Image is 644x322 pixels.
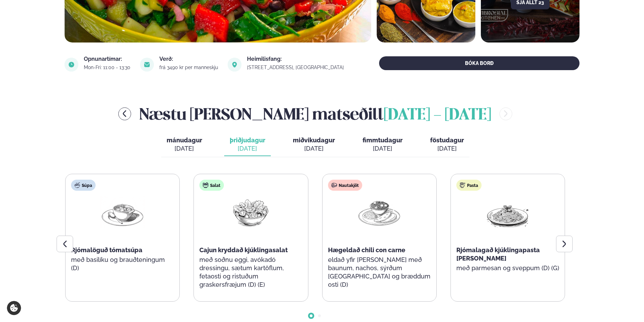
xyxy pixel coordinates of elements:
[230,144,265,153] div: [DATE]
[357,133,408,156] button: fimmtudagur [DATE]
[229,196,273,228] img: Salad.png
[167,144,202,153] div: [DATE]
[384,108,491,123] span: [DATE] - [DATE]
[328,256,431,289] p: eldað yfir [PERSON_NAME] með baunum, nachos, sýrðum [GEOGRAPHIC_DATA] og bræddum osti (D)
[118,107,131,120] button: menu-btn-left
[456,180,482,191] div: Pasta
[357,196,402,229] img: Curry-Rice-Naan.png
[199,246,288,254] span: Cajun kryddað kjúklingasalat
[499,107,512,120] button: menu-btn-right
[430,144,464,153] div: [DATE]
[140,58,154,72] img: image alt
[75,182,80,188] img: soup.svg
[293,136,335,144] span: miðvikudagur
[363,136,403,144] span: fimmtudagur
[100,196,145,228] img: Soup.png
[224,133,271,156] button: þriðjudagur [DATE]
[71,246,142,254] span: Rjómalöguð tómatsúpa
[65,58,78,72] img: image alt
[7,301,21,315] a: Cookie settings
[161,133,208,156] button: mánudagur [DATE]
[310,314,313,317] span: Go to slide 1
[318,314,321,317] span: Go to slide 2
[287,133,340,156] button: miðvikudagur [DATE]
[363,144,403,153] div: [DATE]
[460,182,465,188] img: pasta.svg
[84,65,132,70] div: Mon-Fri: 11:00 - 13:30
[456,264,559,272] p: með parmesan og sveppum (D) (G)
[379,56,579,70] button: BÓKA BORÐ
[331,182,337,188] img: beef.svg
[199,256,302,289] p: með soðnu eggi, avókadó dressingu, sætum kartöflum, fetaosti og ristuðum graskersfræjum (D) (E)
[167,136,202,144] span: mánudagur
[71,256,174,272] p: með basilíku og brauðteningum (D)
[293,144,335,153] div: [DATE]
[139,103,491,125] h2: Næstu [PERSON_NAME] matseðill
[228,58,241,72] img: image alt
[456,246,540,262] span: Rjómalagað kjúklingapasta [PERSON_NAME]
[425,133,469,156] button: föstudagur [DATE]
[247,56,345,62] div: Heimilisfang:
[328,180,362,191] div: Nautakjöt
[203,182,208,188] img: salad.svg
[486,196,530,228] img: Spagetti.png
[159,65,219,70] div: frá 3490 kr per manneskju
[328,246,405,254] span: Hægeldað chili con carne
[71,180,96,191] div: Súpa
[159,56,219,62] div: Verð:
[247,63,345,72] a: link
[230,136,265,144] span: þriðjudagur
[84,56,132,62] div: Opnunartímar:
[430,136,464,144] span: föstudagur
[199,180,224,191] div: Salat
